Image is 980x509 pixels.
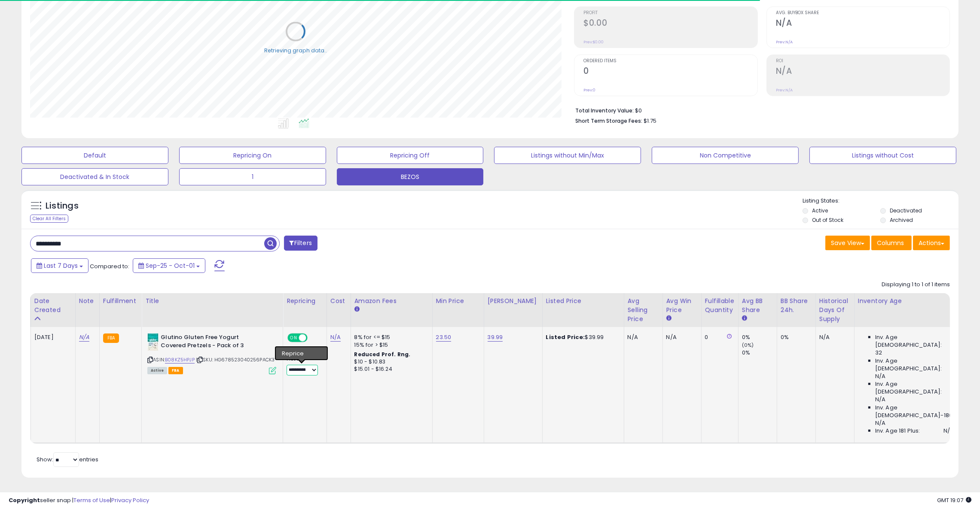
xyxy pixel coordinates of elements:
a: Privacy Policy [111,496,149,504]
div: $39.99 [546,333,617,341]
h2: $0.00 [583,18,757,30]
label: Out of Stock [812,216,843,224]
span: Inv. Age [DEMOGRAPHIC_DATA]: [875,333,954,349]
small: Prev: N/A [776,39,793,45]
label: Deactivated [890,207,922,214]
h2: N/A [776,66,949,78]
span: ROI [776,59,949,64]
label: Archived [890,216,913,224]
div: N/A [628,333,656,341]
span: | SKU: HG678523040256PACK3 [196,356,275,363]
div: $15.01 - $16.24 [354,366,426,373]
small: Avg BB Share. [742,315,747,322]
span: Compared to: [90,262,129,270]
div: Amazon AI * [287,347,320,354]
div: Date Created [34,297,72,315]
b: Reduced Prof. Rng. [354,351,411,358]
div: Amazon Fees [354,297,429,306]
span: Inv. Age [DEMOGRAPHIC_DATA]: [875,380,954,396]
span: Columns [877,239,904,247]
button: Deactivated & In Stock [21,168,168,185]
div: 15% for > $15 [354,341,426,349]
div: 0% [742,333,777,341]
span: N/A [943,427,954,435]
div: Avg Win Price [666,297,698,315]
button: Sep-25 - Oct-01 [133,258,205,273]
div: 0% [742,349,777,357]
div: BB Share 24h. [781,297,812,315]
div: N/A [819,333,848,341]
div: Cost [330,297,347,306]
div: Avg Selling Price [628,297,659,324]
div: Preset: [287,356,320,375]
div: Fulfillment [103,297,138,306]
small: FBA [103,333,119,343]
div: 0 [705,333,732,341]
span: Sep-25 - Oct-01 [146,261,195,270]
b: Total Inventory Value: [575,107,634,114]
button: Columns [871,236,912,250]
a: N/A [79,333,89,342]
div: Note [79,297,96,306]
span: Ordered Items [583,59,757,64]
div: 8% for <= $15 [354,333,426,341]
small: Amazon Fees. [354,306,360,313]
b: Short Term Storage Fees: [575,117,642,124]
span: $1.75 [644,117,656,125]
div: N/A [666,333,695,341]
h5: Listings [46,200,79,212]
h2: N/A [776,18,949,30]
small: Prev: N/A [776,88,793,93]
small: (0%) [742,342,754,348]
div: ASIN: [147,333,276,373]
span: N/A [875,373,885,380]
button: Save View [825,236,870,250]
button: Last 7 Days [31,258,89,273]
div: Historical Days Of Supply [819,297,851,324]
span: N/A [875,396,885,403]
button: Repricing On [179,147,326,164]
span: Inv. Age [DEMOGRAPHIC_DATA]-180: [875,404,954,419]
button: Repricing Off [337,147,484,164]
a: 23.50 [436,333,452,342]
span: All listings currently available for purchase on Amazon [147,367,167,374]
span: OFF [306,334,320,342]
a: 39.99 [488,333,503,342]
a: B08KZ5HPJP [165,356,195,364]
div: Listed Price [546,297,620,306]
div: Avg BB Share [742,297,773,315]
div: seller snap | | [9,497,149,505]
div: Clear All Filters [30,215,68,223]
div: [PERSON_NAME] [488,297,539,306]
h2: 0 [583,66,757,78]
span: Inv. Age [DEMOGRAPHIC_DATA]: [875,357,954,373]
button: Default [21,147,168,164]
div: Title [145,297,279,306]
span: N/A [875,419,885,427]
div: Repricing [287,297,323,306]
button: Listings without Cost [809,147,956,164]
strong: Copyright [9,496,40,504]
p: Listing States: [803,197,959,205]
div: Inventory Age [858,297,957,306]
div: Min Price [436,297,480,306]
small: Avg Win Price. [666,315,672,322]
button: 1 [179,168,326,185]
span: Show: entries [37,455,98,464]
div: 0% [781,333,809,341]
b: Glutino Gluten Free Yogurt Covered Pretzels - Pack of 3 [161,333,265,351]
span: ON [288,334,299,342]
div: $10 - $10.83 [354,358,426,366]
span: Inv. Age 181 Plus: [875,427,920,435]
label: Active [812,207,828,214]
span: 32 [875,349,882,357]
div: Retrieving graph data.. [264,46,327,54]
a: Terms of Use [73,496,110,504]
span: 2025-10-10 19:07 GMT [937,496,971,504]
div: Fulfillable Quantity [705,297,735,315]
span: FBA [168,367,183,374]
b: Listed Price: [546,333,585,341]
div: Displaying 1 to 1 of 1 items [882,281,950,289]
a: N/A [330,333,341,342]
button: Listings without Min/Max [494,147,641,164]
